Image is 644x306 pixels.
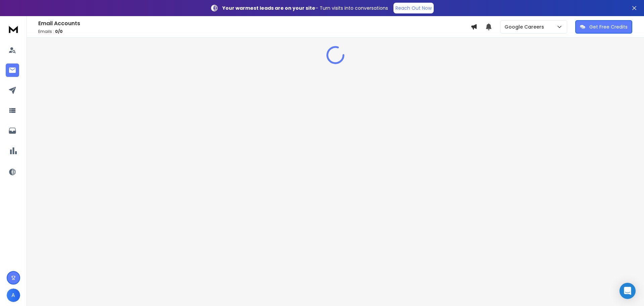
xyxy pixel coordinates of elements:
h1: Email Accounts [38,19,471,28]
p: Get Free Credits [589,24,628,30]
strong: Your warmest leads are on your site [222,5,315,11]
p: Emails : [38,29,471,34]
span: 0 / 0 [55,29,63,34]
div: Open Intercom Messenger [620,283,636,299]
p: Google Careers [504,24,547,30]
p: Reach Out Now [395,5,432,11]
button: Get Free Credits [575,20,632,34]
a: Reach Out Now [393,3,434,13]
button: A [7,289,20,302]
p: – Turn visits into conversations [222,5,388,11]
img: logo [7,23,20,35]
